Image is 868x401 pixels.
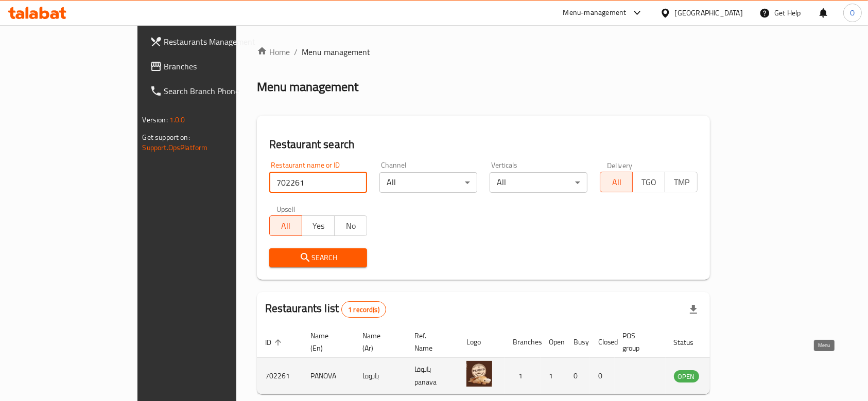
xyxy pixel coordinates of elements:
td: 0 [565,358,590,394]
h2: Restaurants list [265,301,386,318]
span: TGO [637,175,661,190]
span: 1 record(s) [342,305,386,315]
span: O [850,7,855,19]
th: Logo [458,326,505,358]
span: All [604,175,629,190]
div: Total records count [341,301,386,318]
div: OPEN [674,370,699,382]
a: Search Branch Phone [142,79,283,103]
span: All [274,218,298,233]
span: Menu management [302,46,370,58]
span: Version: [143,113,168,126]
span: Search Branch Phone [164,85,274,97]
span: TMP [669,175,693,190]
span: OPEN [674,371,699,382]
button: Yes [302,215,335,236]
button: All [269,215,302,236]
label: Delivery [607,161,633,169]
span: Search [277,251,359,264]
button: All [600,172,633,192]
td: 0 [590,358,615,394]
th: Closed [590,326,615,358]
a: Support.OpsPlatform [143,141,208,154]
span: Restaurants Management [164,35,274,48]
label: Upsell [276,205,296,212]
td: بانوفا [354,358,406,394]
span: Get support on: [143,131,190,144]
span: Yes [306,218,331,233]
table: enhanced table [257,326,755,394]
div: All [490,172,587,193]
a: Restaurants Management [142,29,283,54]
th: Busy [565,326,590,358]
span: Name (En) [310,330,342,354]
img: PANOVA [466,361,492,387]
span: ID [265,336,285,349]
span: 1.0.0 [169,113,185,126]
span: Status [674,336,707,349]
span: Ref. Name [414,330,446,354]
td: PANOVA [302,358,354,394]
span: Branches [164,60,274,72]
input: Search for restaurant name or ID.. [269,172,367,193]
span: POS group [623,330,653,354]
span: No [339,218,363,233]
span: Name (Ar) [362,330,394,354]
td: بانوفا panava [406,358,458,394]
h2: Menu management [257,79,358,95]
h2: Restaurant search [269,137,698,152]
button: No [334,215,367,236]
td: 1 [505,358,541,394]
td: 1 [541,358,565,394]
li: / [294,46,298,58]
button: TGO [632,172,665,192]
div: [GEOGRAPHIC_DATA] [675,7,743,19]
div: Menu-management [563,7,627,19]
th: Open [541,326,565,358]
nav: breadcrumb [257,46,710,58]
div: Export file [681,297,706,322]
a: Branches [142,54,283,79]
button: TMP [665,172,698,192]
th: Branches [505,326,541,358]
button: Search [269,248,367,267]
div: All [379,172,477,193]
